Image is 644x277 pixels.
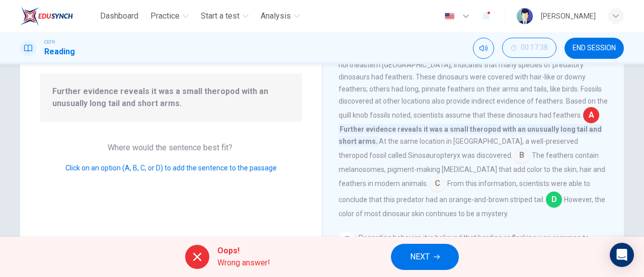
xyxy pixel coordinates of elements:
[197,7,253,25] button: Start a test
[339,151,605,188] span: The feathers contain melanosomes, pigment-making [MEDICAL_DATA] that add color to the skin, hair ...
[573,44,616,52] span: END SESSION
[546,192,562,208] span: D
[429,175,445,192] span: C
[20,6,96,26] a: EduSynch logo
[96,7,142,25] button: Dashboard
[146,7,193,25] button: Practice
[391,244,459,270] button: NEXT
[201,10,239,22] span: Start a test
[257,7,304,25] button: Analysis
[20,6,73,26] img: EduSynch logo
[521,44,548,52] span: 00:17:38
[261,10,291,22] span: Analysis
[217,257,270,269] span: Wrong answer!
[514,147,530,163] span: B
[339,137,578,159] span: At the same location in [GEOGRAPHIC_DATA], a well-preserved theropod fossil called Sinosauroptery...
[565,38,624,59] button: END SESSION
[339,124,602,146] span: Further evidence reveals it was a small theropod with an unusually long tail and short arms.
[44,46,75,58] h1: Reading
[410,250,430,264] span: NEXT
[610,243,634,267] div: Open Intercom Messenger
[517,8,533,24] img: Profile picture
[583,107,599,123] span: A
[339,232,355,248] div: 7
[150,10,180,22] span: Practice
[339,179,590,204] span: From this information, scientists were able to conclude that this predator had an orange-and-brow...
[108,143,234,152] span: Where would the sentence best fit?
[502,38,556,58] button: 00:17:38
[100,10,138,22] span: Dashboard
[473,38,494,59] div: Mute
[44,39,55,46] span: CEFR
[443,13,456,20] img: en
[502,38,556,59] div: Hide
[217,245,270,257] span: Oops!
[541,10,596,22] div: [PERSON_NAME]
[52,85,290,110] span: Further evidence reveals it was a small theropod with an unusually long tail and short arms.
[65,164,277,172] span: Click on an option (A, B, C, or D) to add the sentence to the passage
